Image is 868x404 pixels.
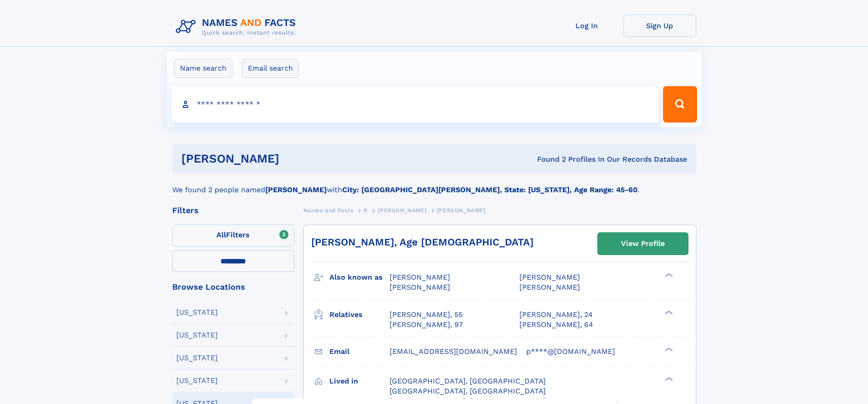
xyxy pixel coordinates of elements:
[242,59,299,78] label: Email search
[172,15,303,39] img: Logo Names and Facts
[663,376,673,382] div: ❯
[663,346,673,352] div: ❯
[390,310,462,320] a: [PERSON_NAME], 55
[437,207,486,214] span: [PERSON_NAME]
[621,233,665,254] div: View Profile
[519,273,580,281] span: [PERSON_NAME]
[663,309,673,315] div: ❯
[171,86,659,123] input: search input
[329,373,390,389] h3: Lived in
[329,270,390,285] h3: Also known as
[303,205,354,216] a: Names and Facts
[519,283,580,291] span: [PERSON_NAME]
[390,347,517,356] span: [EMAIL_ADDRESS][DOMAIN_NAME]
[172,206,294,215] div: Filters
[519,320,593,330] a: [PERSON_NAME], 64
[176,377,218,384] div: [US_STATE]
[408,154,687,164] div: Found 2 Profiles In Our Records Database
[265,185,327,194] b: [PERSON_NAME]
[390,377,546,385] span: [GEOGRAPHIC_DATA], [GEOGRAPHIC_DATA]
[623,15,696,37] a: Sign Up
[174,59,232,78] label: Name search
[390,273,450,281] span: [PERSON_NAME]
[390,387,546,395] span: [GEOGRAPHIC_DATA], [GEOGRAPHIC_DATA]
[172,174,696,195] div: We found 2 people named with .
[663,272,673,278] div: ❯
[364,205,368,216] a: R
[598,233,688,255] a: View Profile
[390,320,463,330] a: [PERSON_NAME], 97
[176,354,218,362] div: [US_STATE]
[390,283,450,291] span: [PERSON_NAME]
[329,307,390,322] h3: Relatives
[172,225,294,246] label: Filters
[663,86,697,123] button: Search Button
[364,207,368,214] span: R
[172,283,294,291] div: Browse Locations
[181,153,408,164] h1: [PERSON_NAME]
[378,207,426,214] span: [PERSON_NAME]
[550,15,623,37] a: Log In
[311,236,534,248] a: [PERSON_NAME], Age [DEMOGRAPHIC_DATA]
[519,310,593,320] a: [PERSON_NAME], 24
[378,205,426,216] a: [PERSON_NAME]
[329,344,390,359] h3: Email
[342,185,637,194] b: City: [GEOGRAPHIC_DATA][PERSON_NAME], State: [US_STATE], Age Range: 45-60
[176,309,218,316] div: [US_STATE]
[176,332,218,339] div: [US_STATE]
[216,230,226,239] span: All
